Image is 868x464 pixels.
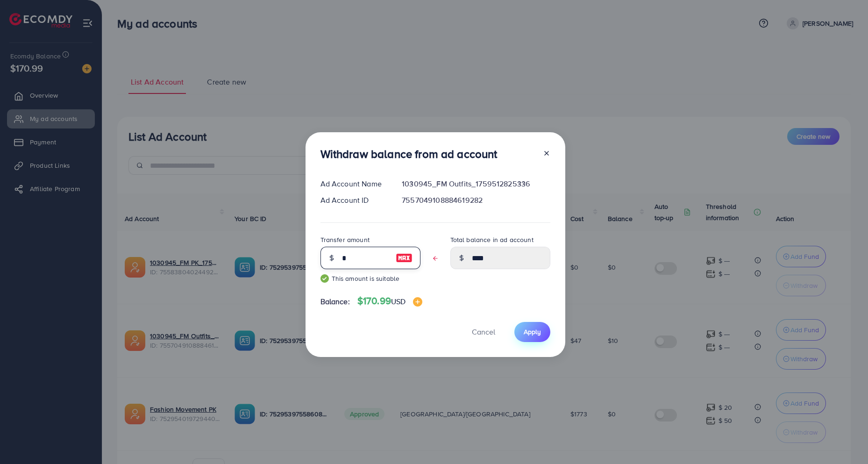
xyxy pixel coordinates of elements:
iframe: Chat [828,422,861,457]
button: Apply [514,322,550,342]
h3: Withdraw balance from ad account [320,147,498,161]
label: Total balance in ad account [450,235,534,244]
span: Cancel [472,327,495,337]
label: Transfer amount [320,235,370,244]
img: guide [320,274,329,283]
div: 7557049108884619282 [394,195,557,206]
span: USD [391,296,406,307]
span: Apply [524,327,541,336]
span: Balance: [320,296,350,307]
img: image [396,252,413,264]
img: image [413,297,422,307]
div: Ad Account ID [313,195,395,206]
h4: $170.99 [357,295,423,307]
div: 1030945_FM Outfits_1759512825336 [394,178,557,189]
button: Cancel [460,322,507,342]
small: This amount is suitable [320,274,420,283]
div: Ad Account Name [313,178,395,189]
